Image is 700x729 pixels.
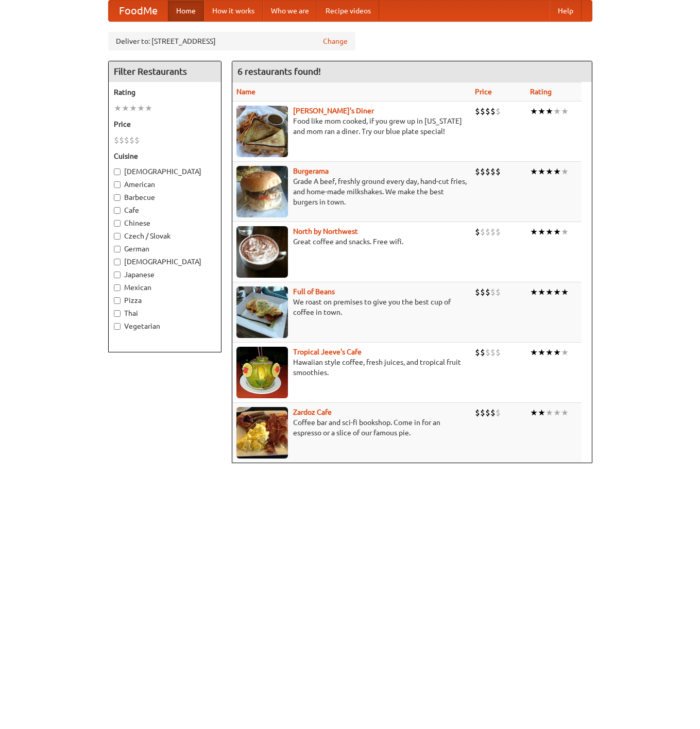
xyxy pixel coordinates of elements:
[114,87,216,97] h5: Rating
[490,286,496,298] li: $
[475,226,480,238] li: $
[236,116,467,137] p: Food like mom cooked, if you grew up in [US_STATE] and mom ran a diner. Try our blue plate special!
[114,192,216,202] label: Barbecue
[236,236,467,247] p: Great coffee and snacks. Free wifi.
[475,166,480,177] li: $
[553,166,561,177] li: ★
[475,347,480,358] li: $
[530,106,538,117] li: ★
[114,310,121,317] input: Thai
[114,257,216,267] label: [DEMOGRAPHIC_DATA]
[114,103,122,114] li: ★
[114,119,216,129] h5: Price
[545,106,553,117] li: ★
[236,347,288,398] img: jeeves.jpg
[496,106,501,117] li: $
[293,227,358,235] a: North by Northwest
[122,103,129,114] li: ★
[108,32,355,50] div: Deliver to: [STREET_ADDRESS]
[119,134,124,146] li: $
[475,286,480,298] li: $
[114,220,121,227] input: Chinese
[114,218,216,228] label: Chinese
[561,166,569,177] li: ★
[530,347,538,358] li: ★
[530,226,538,238] li: ★
[114,181,121,188] input: American
[538,106,545,117] li: ★
[496,166,501,177] li: $
[236,297,467,317] p: We roast on premises to give you the best cup of coffee in town.
[293,287,335,296] a: Full of Beans
[114,323,121,330] input: Vegetarian
[561,286,569,298] li: ★
[114,269,216,280] label: Japanese
[538,226,545,238] li: ★
[114,259,121,265] input: [DEMOGRAPHIC_DATA]
[145,103,152,114] li: ★
[237,66,321,76] ng-pluralize: 6 restaurants found!
[561,106,569,117] li: ★
[114,295,216,306] label: Pizza
[545,347,553,358] li: ★
[490,166,496,177] li: $
[109,1,168,21] a: FoodMe
[538,407,545,418] li: ★
[496,226,501,238] li: $
[114,297,121,304] input: Pizza
[553,286,561,298] li: ★
[553,407,561,418] li: ★
[538,166,545,177] li: ★
[293,107,374,115] a: [PERSON_NAME]'s Diner
[496,347,501,358] li: $
[236,286,288,338] img: beans.jpg
[545,286,553,298] li: ★
[129,134,134,146] li: $
[490,407,496,418] li: $
[114,179,216,190] label: American
[530,407,538,418] li: ★
[480,106,485,117] li: $
[293,348,362,356] b: Tropical Jeeve's Cafe
[114,166,216,177] label: [DEMOGRAPHIC_DATA]
[485,226,490,238] li: $
[236,176,467,207] p: Grade A beef, freshly ground every day, hand-cut fries, and home-made milkshakes. We make the bes...
[129,103,137,114] li: ★
[530,88,552,96] a: Rating
[480,286,485,298] li: $
[561,347,569,358] li: ★
[553,226,561,238] li: ★
[485,106,490,117] li: $
[480,407,485,418] li: $
[109,61,221,82] h4: Filter Restaurants
[124,134,129,146] li: $
[114,282,216,293] label: Mexican
[168,1,204,21] a: Home
[475,407,480,418] li: $
[545,407,553,418] li: ★
[263,1,317,21] a: Who we are
[114,244,216,254] label: German
[545,226,553,238] li: ★
[293,167,329,175] b: Burgerama
[236,166,288,217] img: burgerama.jpg
[236,106,288,157] img: sallys.jpg
[236,226,288,278] img: north.jpg
[204,1,263,21] a: How it works
[490,347,496,358] li: $
[114,168,121,175] input: [DEMOGRAPHIC_DATA]
[480,226,485,238] li: $
[538,347,545,358] li: ★
[236,417,467,438] p: Coffee bar and sci-fi bookshop. Come in for an espresso or a slice of our famous pie.
[293,408,332,416] a: Zardoz Cafe
[317,1,379,21] a: Recipe videos
[561,407,569,418] li: ★
[114,207,121,214] input: Cafe
[475,106,480,117] li: $
[114,205,216,215] label: Cafe
[496,286,501,298] li: $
